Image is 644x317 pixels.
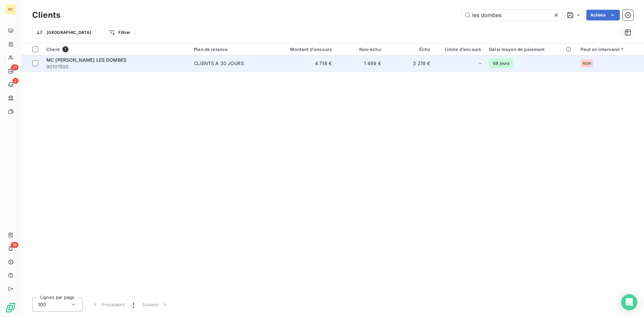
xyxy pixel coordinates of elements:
div: CLIENTS A 30 JOURS [194,60,244,67]
div: Peut on intervenir ? [581,47,640,52]
span: - [479,60,481,67]
div: Limite d’encours [438,47,481,52]
button: Suivant [138,298,172,312]
button: [GEOGRAPHIC_DATA] [32,27,96,38]
input: Rechercher [462,10,562,20]
span: 19 [11,242,18,248]
span: 2 [12,78,18,84]
td: 3 219 € [385,55,434,71]
span: 1 [62,46,68,52]
div: RC [5,4,16,15]
div: Échu [389,47,430,52]
td: 4 718 € [270,55,336,71]
div: Montant d'encours [274,47,332,52]
span: 68 jours [489,58,513,68]
button: 1 [128,298,138,312]
h3: Clients [32,9,60,21]
span: 90101500 [46,63,186,70]
span: NON [583,61,591,65]
span: MC [PERSON_NAME] LES DOMBES [46,57,126,63]
td: 1 499 € [336,55,385,71]
div: Plan de relance [194,47,266,52]
button: Actions [586,10,620,20]
button: Précédent [88,298,128,312]
span: 21 [11,64,18,70]
img: Logo LeanPay [5,302,16,313]
span: Client [46,47,60,52]
div: Délai moyen de paiement [489,47,573,52]
div: Non-échu [340,47,381,52]
div: Open Intercom Messenger [621,294,637,310]
span: 1 [132,301,134,308]
button: Filtrer [104,27,135,38]
span: 100 [38,301,46,308]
